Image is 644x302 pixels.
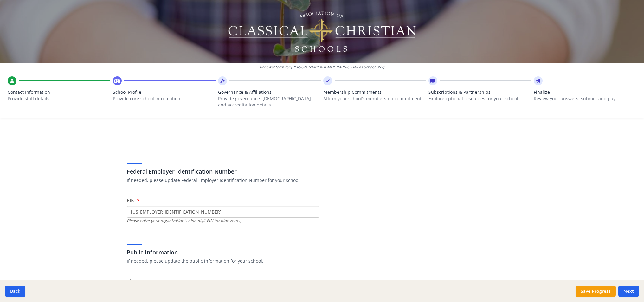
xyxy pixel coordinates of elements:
[618,286,639,297] button: Next
[576,286,616,297] button: Save Progress
[127,167,517,176] h3: Federal Employer Identification Number
[428,89,531,95] span: Subscriptions & Partnerships
[127,177,517,183] p: If needed, please update Federal Employer Identification Number for your school.
[218,89,321,95] span: Governance & Affiliations
[534,89,636,95] span: Finalize
[5,286,25,297] button: Back
[323,89,426,95] span: Membership Commitments
[323,95,426,102] p: Affirm your school’s membership commitments.
[127,248,517,257] h3: Public Information
[534,95,636,102] p: Review your answers, submit, and pay.
[127,197,135,204] span: EIN
[8,95,110,102] p: Provide staff details.
[8,89,110,95] span: Contact Information
[127,258,517,264] p: If needed, please update the public information for your school.
[218,95,321,108] p: Provide governance, [DEMOGRAPHIC_DATA], and accreditation details.
[428,95,531,102] p: Explore optional resources for your school.
[113,95,216,102] p: Provide core school information.
[113,89,216,95] span: School Profile
[127,218,319,224] div: Please enter your organization's nine-digit EIN (or nine zeros).
[127,278,142,285] span: Phone
[227,10,417,54] img: Logo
